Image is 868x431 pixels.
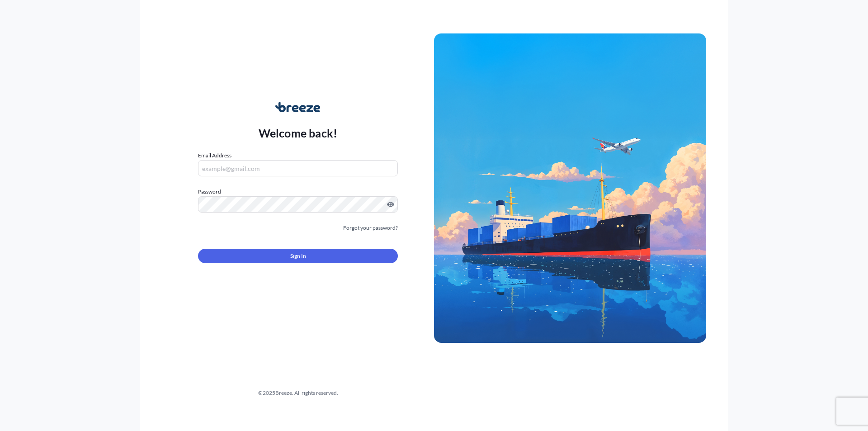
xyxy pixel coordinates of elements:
p: Welcome back! [259,126,338,140]
label: Password [198,187,398,196]
input: example@gmail.com [198,160,398,176]
button: Sign In [198,249,398,263]
span: Sign In [290,251,306,260]
label: Email Address [198,151,231,160]
img: Ship illustration [434,33,706,343]
button: Show password [387,201,394,208]
a: Forgot your password? [343,223,398,232]
div: © 2025 Breeze. All rights reserved. [162,388,434,398]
